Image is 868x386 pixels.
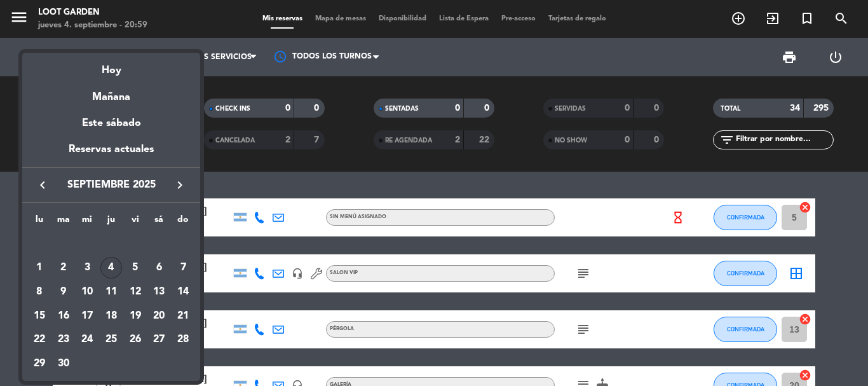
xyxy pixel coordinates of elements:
td: 25 de septiembre de 2025 [99,328,123,352]
th: viernes [123,212,147,232]
div: 9 [53,281,74,303]
div: 7 [172,257,194,279]
td: 4 de septiembre de 2025 [99,256,123,280]
div: 1 [29,257,50,279]
td: 3 de septiembre de 2025 [75,256,99,280]
div: 26 [125,329,146,351]
td: 24 de septiembre de 2025 [75,328,99,352]
td: 10 de septiembre de 2025 [75,280,99,304]
td: 16 de septiembre de 2025 [51,304,76,328]
div: Mañana [22,79,200,106]
div: 24 [76,329,98,351]
td: 26 de septiembre de 2025 [123,328,147,352]
td: 22 de septiembre de 2025 [27,328,51,352]
th: lunes [27,212,51,232]
div: 16 [53,305,74,327]
div: 13 [148,281,170,303]
div: 17 [76,305,98,327]
td: 18 de septiembre de 2025 [99,304,123,328]
td: 29 de septiembre de 2025 [27,352,51,376]
div: Reservas actuales [22,141,200,167]
div: Hoy [22,53,200,79]
div: 18 [100,305,122,327]
span: septiembre 2025 [54,177,168,193]
td: 8 de septiembre de 2025 [27,280,51,304]
th: domingo [171,212,195,232]
i: keyboard_arrow_right [172,177,187,193]
td: 11 de septiembre de 2025 [99,280,123,304]
div: 15 [29,305,50,327]
div: 25 [100,329,122,351]
td: 1 de septiembre de 2025 [27,256,51,280]
td: 28 de septiembre de 2025 [171,328,195,352]
td: SEP. [27,232,195,256]
div: 30 [53,353,74,375]
div: 3 [76,257,98,279]
div: 28 [172,329,194,351]
div: 29 [29,353,50,375]
td: 19 de septiembre de 2025 [123,304,147,328]
td: 23 de septiembre de 2025 [51,328,76,352]
div: 14 [172,281,194,303]
td: 2 de septiembre de 2025 [51,256,76,280]
th: sábado [147,212,172,232]
div: 23 [53,329,74,351]
button: keyboard_arrow_right [168,177,191,193]
div: 20 [148,305,170,327]
td: 13 de septiembre de 2025 [147,280,172,304]
td: 27 de septiembre de 2025 [147,328,172,352]
div: 11 [100,281,122,303]
div: 8 [29,281,50,303]
div: 19 [125,305,146,327]
td: 12 de septiembre de 2025 [123,280,147,304]
th: miércoles [75,212,99,232]
td: 14 de septiembre de 2025 [171,280,195,304]
div: 21 [172,305,194,327]
td: 9 de septiembre de 2025 [51,280,76,304]
td: 17 de septiembre de 2025 [75,304,99,328]
td: 30 de septiembre de 2025 [51,352,76,376]
div: 6 [148,257,170,279]
div: 27 [148,329,170,351]
div: Este sábado [22,106,200,141]
td: 15 de septiembre de 2025 [27,304,51,328]
div: 22 [29,329,50,351]
td: 6 de septiembre de 2025 [147,256,172,280]
th: jueves [99,212,123,232]
div: 2 [53,257,74,279]
td: 5 de septiembre de 2025 [123,256,147,280]
div: 4 [100,257,122,279]
i: keyboard_arrow_left [35,177,50,193]
td: 20 de septiembre de 2025 [147,304,172,328]
button: keyboard_arrow_left [31,177,54,193]
th: martes [51,212,76,232]
div: 5 [125,257,146,279]
div: 10 [76,281,98,303]
td: 21 de septiembre de 2025 [171,304,195,328]
div: 12 [125,281,146,303]
td: 7 de septiembre de 2025 [171,256,195,280]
